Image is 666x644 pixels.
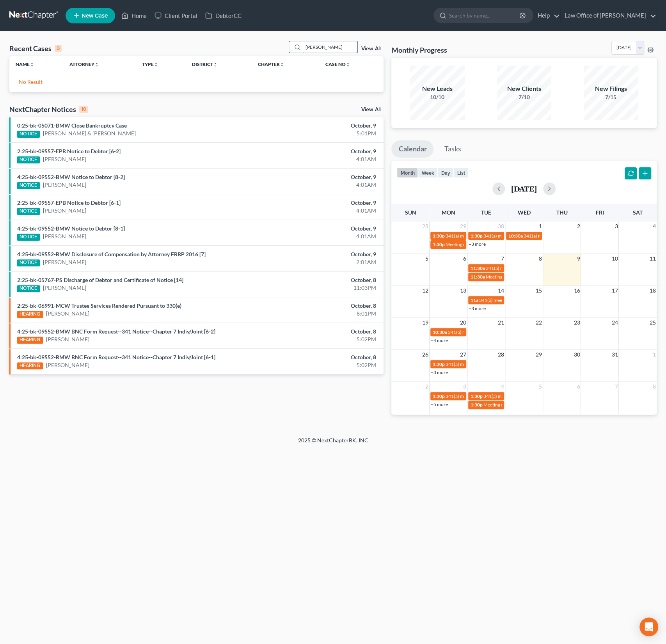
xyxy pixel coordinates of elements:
span: 6 [462,254,467,263]
span: 8 [538,254,543,263]
a: View All [361,46,380,51]
span: Meeting of Creditors for [PERSON_NAME] [PERSON_NAME] [446,241,570,247]
div: 4:01AM [261,207,376,215]
div: October, 9 [261,199,376,207]
button: list [453,167,468,178]
a: Attorneyunfold_more [69,61,99,67]
div: 0 [55,45,62,52]
span: 1:30p [433,361,445,367]
a: 0:25-bk-05071-BMW Close Bankruptcy Case [17,122,127,129]
a: +4 more [431,337,448,343]
i: unfold_more [213,62,218,67]
div: 2025 © NextChapterBK, INC [111,436,556,451]
span: 341(a) meeting for [PERSON_NAME] [446,361,521,367]
span: 341(a) meeting for Antawonia [PERSON_NAME] [483,233,582,239]
span: 29 [459,222,467,231]
button: day [437,167,453,178]
div: 2:01AM [261,258,376,266]
a: DebtorCC [201,9,245,23]
span: 341(a) meeting for [PERSON_NAME] [486,265,561,271]
span: Wed [518,209,531,216]
div: October, 8 [261,276,376,284]
span: 23 [573,318,581,327]
span: 22 [535,318,543,327]
a: [PERSON_NAME] [46,310,89,318]
div: NOTICE [17,131,40,138]
a: Calendar [391,140,433,158]
span: Sun [405,209,416,216]
span: 4 [500,382,505,391]
div: HEARING [17,362,43,369]
span: 11:30a [471,274,485,280]
span: 1:30p [471,402,483,408]
a: Districtunfold_more [192,61,218,67]
div: October, 8 [261,302,376,310]
a: [PERSON_NAME] & [PERSON_NAME] [43,130,136,137]
span: 18 [649,286,657,295]
span: Sat [633,209,643,216]
div: NOTICE [17,182,40,189]
div: October, 8 [261,328,376,335]
span: 15 [535,286,543,295]
span: 1:30p [471,233,483,239]
div: 7/10 [497,93,551,101]
div: 5:02PM [261,361,376,369]
span: 10:30a [433,329,447,335]
input: Search by name... [303,41,357,53]
div: HEARING [17,337,43,344]
span: 3 [614,222,618,231]
div: October, 9 [261,122,376,130]
a: 2:25-bk-09557-EPB Notice to Debtor [6-2] [17,148,121,154]
div: Recent Cases [9,44,62,53]
i: unfold_more [30,62,34,67]
a: 2:25-bk-09557-EPB Notice to Debtor [6-1] [17,199,121,206]
span: 341(a) meeting for [PERSON_NAME] [479,297,554,303]
span: 25 [649,318,657,327]
span: 2 [576,222,581,231]
span: 1 [652,350,657,359]
div: October, 9 [261,250,376,258]
span: 5 [538,382,543,391]
span: 26 [421,350,429,359]
i: unfold_more [280,62,284,67]
div: NOTICE [17,208,40,215]
span: 7 [614,382,618,391]
span: 1:30p [471,393,483,399]
i: unfold_more [154,62,158,67]
div: 10/10 [410,93,465,101]
div: HEARING [17,311,43,318]
span: Tue [481,209,491,216]
span: 11a [471,297,478,303]
span: 29 [535,350,543,359]
span: 20 [459,318,467,327]
span: 1:30p [433,241,445,247]
a: 2:25-bk-06991-MCW Trustee Services Rendered Pursuant to 330(e) [17,302,181,309]
div: 10 [79,106,88,113]
a: [PERSON_NAME] [46,335,89,343]
div: 8:01PM [261,310,376,318]
span: Meeting of Creditors for [PERSON_NAME] [486,274,572,280]
span: 1:30p [433,393,445,399]
div: New Clients [497,84,551,93]
div: New Filings [584,84,638,93]
a: [PERSON_NAME] [43,284,86,292]
span: 10:30a [508,233,523,239]
span: 341(a) meeting for [PERSON_NAME] [446,393,521,399]
span: 341(a) meeting for [PERSON_NAME] [524,233,599,239]
a: [PERSON_NAME] [43,155,86,163]
p: - No Result - [16,78,377,86]
button: week [418,167,437,178]
h2: [DATE] [511,185,537,193]
a: +5 more [431,401,448,407]
span: 27 [459,350,467,359]
a: Tasks [437,140,468,158]
div: 5:02PM [261,335,376,343]
a: 2:25-bk-05767-PS Discharge of Debtor and Certificate of Notice [14] [17,277,183,283]
span: New Case [82,13,108,19]
span: 28 [421,222,429,231]
div: Open Intercom Messenger [639,617,658,636]
div: October, 8 [261,353,376,361]
div: 7/15 [584,93,638,101]
div: October, 9 [261,225,376,232]
a: +3 more [469,305,486,311]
